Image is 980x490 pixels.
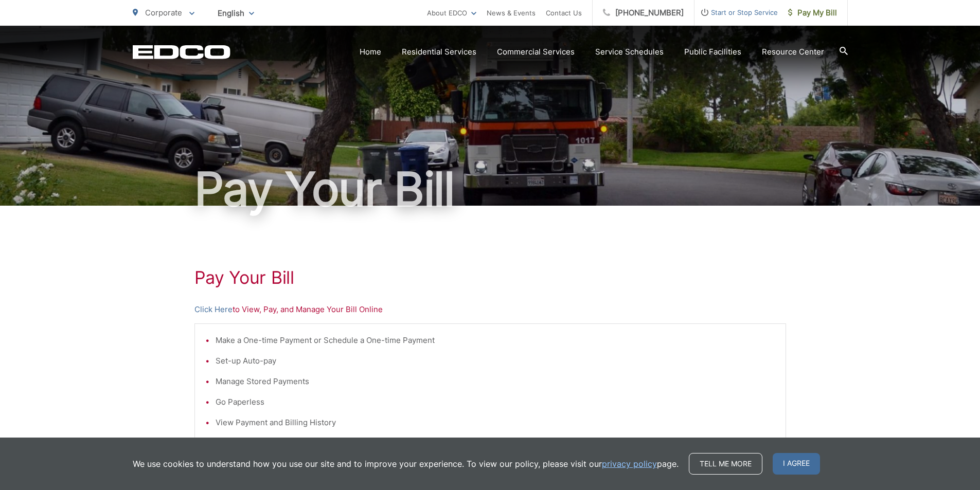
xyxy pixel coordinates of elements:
[762,46,824,58] a: Resource Center
[133,45,230,59] a: EDCD logo. Return to the homepage.
[216,355,775,367] li: Set-up Auto-pay
[360,46,381,58] a: Home
[210,4,262,22] span: English
[689,453,762,475] a: Tell me more
[427,7,476,19] a: About EDCO
[216,396,775,408] li: Go Paperless
[773,453,820,475] span: I agree
[546,7,582,19] a: Contact Us
[194,303,233,316] a: Click Here
[487,7,536,19] a: News & Events
[216,375,775,388] li: Manage Stored Payments
[595,46,664,58] a: Service Schedules
[216,334,775,347] li: Make a One-time Payment or Schedule a One-time Payment
[497,46,575,58] a: Commercial Services
[684,46,741,58] a: Public Facilities
[402,46,476,58] a: Residential Services
[216,416,775,429] li: View Payment and Billing History
[194,303,786,316] p: to View, Pay, and Manage Your Bill Online
[602,458,657,470] a: privacy policy
[788,7,837,19] span: Pay My Bill
[194,267,786,288] h1: Pay Your Bill
[133,164,848,215] h1: Pay Your Bill
[145,8,182,17] span: Corporate
[133,458,679,470] p: We use cookies to understand how you use our site and to improve your experience. To view our pol...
